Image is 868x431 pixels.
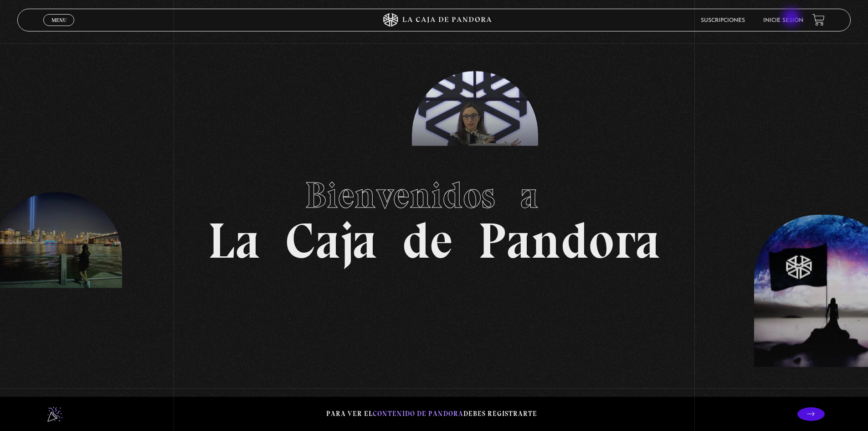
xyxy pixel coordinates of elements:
[373,410,463,418] span: contenido de Pandora
[305,173,564,217] span: Bienvenidos a
[812,14,825,26] a: View your shopping cart
[48,25,70,31] span: Cerrar
[326,408,537,420] p: Para ver el debes registrarte
[763,18,803,23] a: Inicie sesión
[51,17,67,23] span: Menu
[208,166,660,266] h1: La Caja de Pandora
[701,18,745,23] a: Suscripciones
